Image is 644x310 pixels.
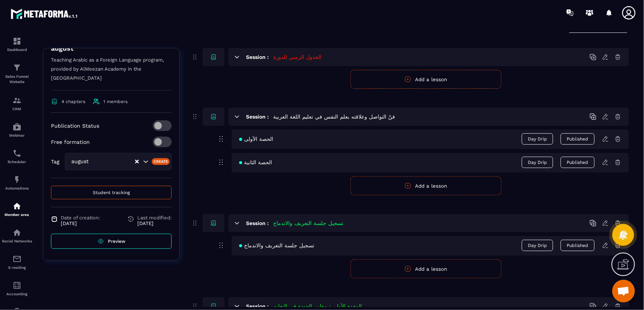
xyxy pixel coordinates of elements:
span: 4 chapters [61,99,85,104]
img: formation [12,37,22,46]
span: الحصة الثانية [239,159,272,165]
img: formation [12,63,22,72]
span: Day Drip [522,133,553,145]
p: Member area [2,213,32,217]
span: تسجيل جلسة التعريف والاندماج [239,242,314,248]
span: Day Drip [522,157,553,168]
p: Accounting [2,292,32,296]
img: formation [12,96,22,105]
img: automations [12,122,22,131]
p: Sales Funnel Website [2,74,32,85]
a: formationformationSales Funnel Website [2,57,32,90]
img: automations [12,175,22,184]
a: formationformationDashboard [2,31,32,57]
a: Preview [51,234,172,249]
button: Published [561,157,595,168]
img: logo [11,7,78,20]
a: accountantaccountantAccounting [2,275,32,302]
span: Preview [108,239,125,244]
span: Day Drip [522,240,553,251]
span: Date of creation: [61,215,100,221]
span: Last modified: [137,215,172,221]
p: Dashboard [2,48,32,52]
span: الحصة الأولى [239,136,273,142]
p: Social Networks [2,239,32,243]
a: automationsautomationsAutomations [2,170,32,196]
button: Clear Selected [135,159,139,165]
div: Search for option [65,153,172,170]
p: Publication Status [51,123,99,129]
input: Search for option [96,157,134,166]
h5: الوحدة الأولى : معايير الجودة في التعليم [273,302,362,310]
a: Ouvrir le chat [612,280,635,302]
button: Published [561,240,595,251]
img: email [12,254,22,264]
p: E-mailing [2,265,32,270]
h6: Session : [246,54,269,60]
button: Add a lesson [350,70,501,89]
p: Tag [51,159,59,165]
button: Add a lesson [350,176,501,195]
h5: فنّ التواصل وعلاقته بعلم النفس في تعليم اللغة العربية [273,113,395,120]
img: scheduler [12,149,22,158]
a: emailemailE-mailing [2,249,32,275]
h5: الجدول الزمني للدورة [273,53,321,61]
p: [DATE] [61,221,100,226]
button: Published [561,133,595,145]
button: Add a lesson [350,259,501,278]
div: Create [152,158,170,165]
p: Automations [2,186,32,190]
a: automationsautomationsWebinar [2,117,32,143]
a: schedulerschedulerScheduler [2,143,32,170]
span: august [70,157,96,166]
a: automationsautomationsMember area [2,196,32,222]
button: Student tracking [51,186,172,199]
p: Free formation [51,139,90,145]
span: Student tracking [93,190,130,195]
p: CRM [2,107,32,111]
h6: Session : [246,303,269,309]
span: 1 members [103,99,128,104]
p: Teaching Arabic as a Foreign Language program, provided by AlMeezan Academy in the [GEOGRAPHIC_DATA] [51,56,172,91]
p: [DATE] [137,221,172,226]
h6: Session : [246,114,269,120]
img: accountant [12,281,22,290]
p: Scheduler [2,160,32,164]
h5: تسجيل جلسة التعريف والاندماج [273,219,343,227]
p: Webinar [2,133,32,137]
a: formationformationCRM [2,90,32,117]
img: automations [12,202,22,211]
h6: Session : [246,220,269,226]
a: social-networksocial-networkSocial Networks [2,222,32,249]
img: social-network [12,228,22,237]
